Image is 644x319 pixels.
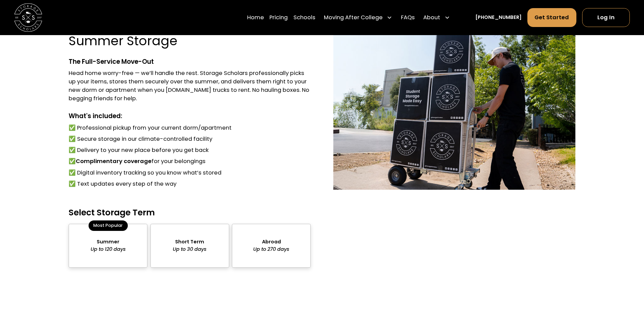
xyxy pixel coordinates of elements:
[69,207,311,218] h4: Select Storage Term
[14,3,42,31] img: Storage Scholars main logo
[76,157,151,165] strong: Complimentary coverage
[69,135,311,143] li: ✅ Secure storage in our climate-controlled facility
[293,8,315,27] a: Schools
[69,57,311,67] div: The Full-Service Move-Out
[582,8,630,27] a: Log In
[475,14,522,21] a: [PHONE_NUMBER]
[69,124,311,132] li: ✅ Professional pickup from your current dorm/apartment
[69,180,311,188] li: ✅ Text updates every step of the way
[421,8,453,27] div: About
[324,14,383,22] div: Moving After College
[69,157,311,166] li: ✅ for your belongings
[89,220,127,231] div: Most Popular
[69,169,311,177] li: ✅ Digital inventory tracking so you know what’s stored
[69,146,311,155] li: ✅ Delivery to your new place before you get back
[423,14,440,22] div: About
[69,111,311,121] div: What's included:
[527,8,577,27] a: Get Started
[321,8,396,27] div: Moving After College
[269,8,288,27] a: Pricing
[333,33,575,190] img: Storage Scholar
[247,8,264,27] a: Home
[69,33,177,49] h3: Summer Storage
[401,8,415,27] a: FAQs
[69,69,311,103] div: Head home worry-free — we’ll handle the rest. Storage Scholars professionally picks up your items...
